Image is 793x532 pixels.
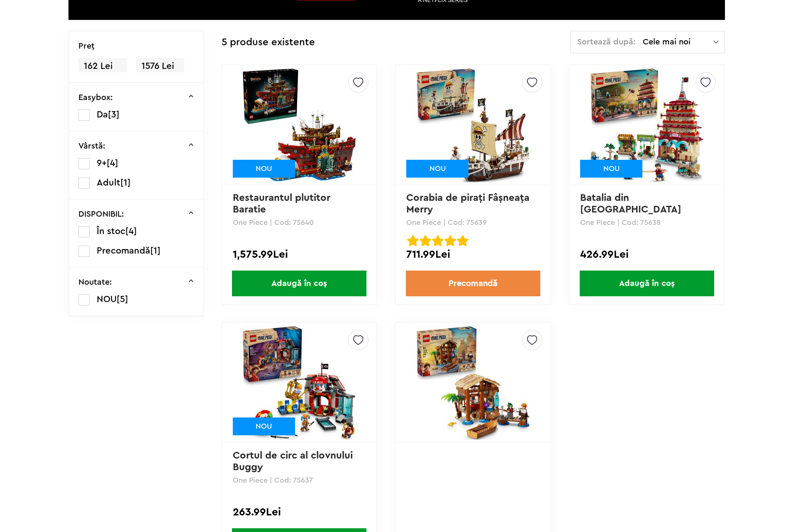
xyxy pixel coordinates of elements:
[117,295,128,304] span: [5]
[233,507,366,517] div: 263.99Lei
[97,295,117,304] span: NOU
[107,159,118,168] span: [4]
[444,235,456,246] img: Evaluare cu stele
[108,110,120,119] span: [3]
[241,67,357,183] img: Restaurantul plutitor Baratie
[580,219,713,226] p: One Piece | Cod: 75638
[233,249,366,260] div: 1,575.99Lei
[406,271,540,296] a: Precomandă
[406,249,539,260] div: 711.99Lei
[78,142,105,150] p: Vârstă:
[580,193,681,226] a: Batalia din [GEOGRAPHIC_DATA][PERSON_NAME]
[97,227,125,236] span: În stoc
[97,178,120,187] span: Adult
[406,193,532,215] a: Corabia de piraţi Fâşneaţa Merry
[406,160,468,178] div: NOU
[415,67,531,183] img: Corabia de piraţi Fâşneaţa Merry
[233,160,295,178] div: NOU
[78,210,124,218] p: DISPONIBIL:
[97,246,150,255] span: Precomandă
[407,235,419,246] img: Evaluare cu stele
[78,278,112,286] p: Noutate:
[432,235,444,246] img: Evaluare cu stele
[233,193,333,215] a: Restaurantul plutitor Baratie
[78,58,127,74] span: 162 Lei
[580,249,713,260] div: 426.99Lei
[97,159,107,168] span: 9+
[233,476,366,484] p: One Piece | Cod: 75637
[97,110,108,119] span: Da
[570,271,724,296] a: Adaugă în coș
[580,160,642,178] div: NOU
[78,93,113,102] p: Easybox:
[580,271,714,296] span: Adaugă în coș
[233,451,356,472] a: Cortul de circ al clovnului Buggy
[233,417,295,435] div: NOU
[222,271,376,296] a: Adaugă în coș
[420,235,431,246] img: Evaluare cu stele
[78,42,95,50] p: Preţ
[232,271,366,296] span: Adaugă în coș
[241,325,357,441] img: Cortul de circ al clovnului Buggy
[457,235,468,246] img: Evaluare cu stele
[150,246,161,255] span: [1]
[233,219,366,226] p: One Piece | Cod: 75640
[643,38,713,46] span: Cele mai noi
[589,67,705,183] img: Batalia din Parcul Arlong
[222,31,315,54] div: 5 produse existente
[125,227,137,236] span: [4]
[136,58,184,74] span: 1576 Lei
[406,219,539,226] p: One Piece | Cod: 75639
[120,178,131,187] span: [1]
[577,38,636,46] span: Sortează după:
[415,325,531,441] img: Coliba în Satul Morii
